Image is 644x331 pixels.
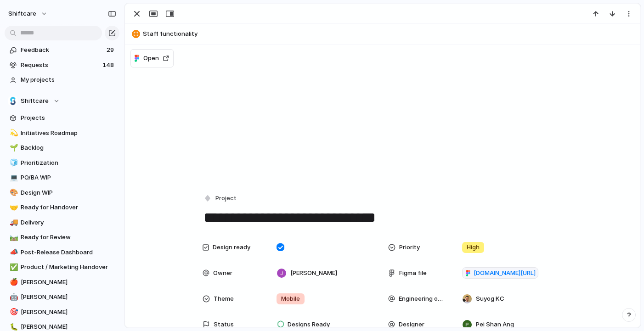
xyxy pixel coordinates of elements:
[8,203,17,212] button: 🤝
[8,308,17,317] button: 🎯
[5,43,119,57] a: Feedback29
[4,6,52,21] button: shiftcare
[102,61,116,70] span: 148
[5,58,119,72] a: Requests148
[399,243,420,252] span: Priority
[399,320,424,329] span: Designer
[5,230,119,244] a: 🛤️Ready for Review
[21,158,116,168] span: Prioritization
[21,233,116,242] span: Ready for Review
[5,246,119,259] a: 📣Post-Release Dashboard
[21,129,116,138] span: Initiatives Roadmap
[399,294,447,303] span: Engineering owner
[21,113,116,123] span: Projects
[8,292,17,302] button: 🤖
[5,186,119,200] a: 🎨Design WIP
[21,45,104,55] span: Feedback
[21,61,100,70] span: Requests
[5,201,119,214] a: 🤝Ready for Handover
[10,187,16,198] div: 🎨
[476,294,504,303] span: Suyog KC
[5,260,119,274] a: ✅Product / Marketing Handover
[10,202,16,213] div: 🤝
[21,75,116,84] span: My projects
[21,96,49,106] span: Shiftcare
[21,203,116,212] span: Ready for Handover
[8,278,17,287] button: 🍎
[129,27,636,41] button: Staff functionality
[5,275,119,289] a: 🍎[PERSON_NAME]
[290,269,337,278] span: [PERSON_NAME]
[399,269,427,278] span: Figma file
[21,263,116,272] span: Product / Marketing Handover
[10,307,16,317] div: 🎯
[8,143,17,152] button: 🌱
[21,278,116,287] span: [PERSON_NAME]
[10,232,16,243] div: 🛤️
[467,243,480,252] span: High
[213,243,250,252] span: Design ready
[8,129,17,138] button: 💫
[5,290,119,304] a: 🤖[PERSON_NAME]
[5,111,119,125] a: Projects
[202,192,239,205] button: Project
[5,94,119,108] button: Shiftcare
[214,320,234,329] span: Status
[8,248,17,257] button: 📣
[5,73,119,87] a: My projects
[462,267,538,279] a: [DOMAIN_NAME][URL]
[21,218,116,227] span: Delivery
[5,156,119,170] a: 🧊Prioritization
[8,9,36,18] span: shiftcare
[8,188,17,197] button: 🎨
[10,128,16,138] div: 💫
[288,320,330,329] span: Designs Ready
[8,218,17,227] button: 🚚
[143,29,636,39] span: Staff functionality
[21,173,116,182] span: PO/BA WIP
[8,263,17,272] button: ✅
[5,126,119,140] a: 💫Initiatives Roadmap
[5,171,119,185] a: 💻PO/BA WIP
[8,233,17,242] button: 🛤️
[21,248,116,257] span: Post-Release Dashboard
[476,320,514,329] span: Pei Shan Ang
[5,305,119,319] a: 🎯[PERSON_NAME]
[10,143,16,153] div: 🌱
[214,294,234,303] span: Theme
[21,308,116,317] span: [PERSON_NAME]
[5,216,119,230] a: 🚚Delivery
[5,141,119,155] a: 🌱Backlog
[10,157,16,168] div: 🧊
[10,262,16,273] div: ✅
[10,292,16,303] div: 🤖
[130,49,174,67] button: Open
[21,143,116,152] span: Backlog
[10,277,16,287] div: 🍎
[107,45,116,55] span: 29
[474,269,536,278] span: [DOMAIN_NAME][URL]
[8,173,17,182] button: 💻
[215,194,237,203] span: Project
[21,188,116,197] span: Design WIP
[10,173,16,183] div: 💻
[143,54,159,63] span: Open
[281,294,300,303] span: Mobile
[10,247,16,258] div: 📣
[10,217,16,228] div: 🚚
[213,269,232,278] span: Owner
[8,158,17,168] button: 🧊
[21,292,116,302] span: [PERSON_NAME]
